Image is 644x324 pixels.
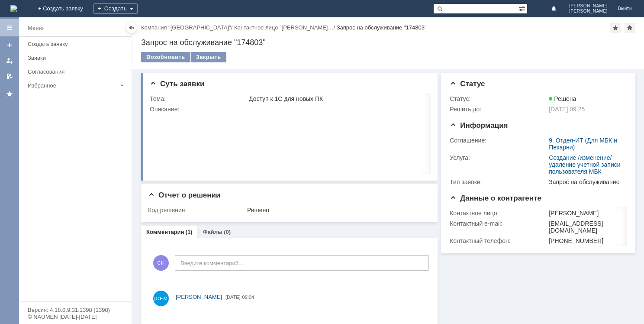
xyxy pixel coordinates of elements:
[141,24,231,31] a: Компания "[GEOGRAPHIC_DATA]"
[549,178,623,185] div: Запрос на обслуживание
[10,5,17,12] img: logo
[150,95,247,102] div: Тема:
[450,95,547,102] div: Статус:
[203,229,222,235] a: Файлы
[148,191,220,199] span: Отчет о решении
[141,38,635,47] div: Запрос на обслуживание "174803"
[28,82,117,89] div: Избранное
[450,194,541,202] span: Данные о контрагенте
[176,294,222,300] span: [PERSON_NAME]
[24,51,130,65] a: Заявки
[3,38,16,52] a: Создать заявку
[450,106,547,113] div: Решить до:
[549,154,620,175] a: Создание /изменение/удаление учетной записи пользователя МБК
[450,178,547,185] div: Тип заявки:
[150,106,428,113] div: Описание:
[141,24,234,31] div: /
[610,23,621,33] div: Добавить в избранное
[225,295,241,300] span: [DATE]
[93,3,138,14] div: Создать
[518,4,527,12] span: Расширенный поиск
[450,237,547,244] div: Контактный телефон:
[549,106,585,113] span: [DATE] 09:25
[176,293,222,301] a: [PERSON_NAME]
[450,80,485,88] span: Статус
[28,307,123,313] div: Версия: 4.18.0.9.31.1398 (1398)
[224,229,231,235] div: (0)
[549,210,623,217] div: [PERSON_NAME]
[450,210,547,217] div: Контактное лицо:
[28,23,44,33] div: Меню
[28,41,126,47] div: Создать заявку
[28,55,126,61] div: Заявки
[234,24,337,31] div: /
[549,137,617,151] a: 9. Отдел-ИТ (Для МБК и Пекарни)
[242,295,254,300] span: 09:04
[249,95,426,102] div: Доступ к 1С для новых ПК
[450,137,547,144] div: Соглашение:
[569,3,608,9] span: [PERSON_NAME]
[146,229,184,235] a: Комментарии
[24,65,130,78] a: Согласования
[3,69,16,83] a: Мои согласования
[549,237,623,244] div: [PHONE_NUMBER]
[549,95,576,102] span: Решена
[153,255,169,271] span: СН
[28,68,126,75] div: Согласования
[24,37,130,51] a: Создать заявку
[450,121,508,130] span: Информация
[150,80,204,88] span: Суть заявки
[186,229,193,235] div: (1)
[450,220,547,227] div: Контактный e-mail:
[126,23,137,33] div: Скрыть меню
[247,207,426,214] div: Решено
[148,207,245,214] div: Код решения:
[625,23,635,33] div: Сделать домашней страницей
[10,5,17,12] a: Перейти на домашнюю страницу
[3,54,16,68] a: Мои заявки
[569,9,608,14] span: [PERSON_NAME]
[234,24,334,31] a: Контактное лицо "[PERSON_NAME]…
[337,24,427,31] div: Запрос на обслуживание "174803"
[549,220,623,234] div: [EMAIL_ADDRESS][DOMAIN_NAME]
[28,314,123,320] div: © NAUMEN [DATE]-[DATE]
[450,154,547,161] div: Услуга:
